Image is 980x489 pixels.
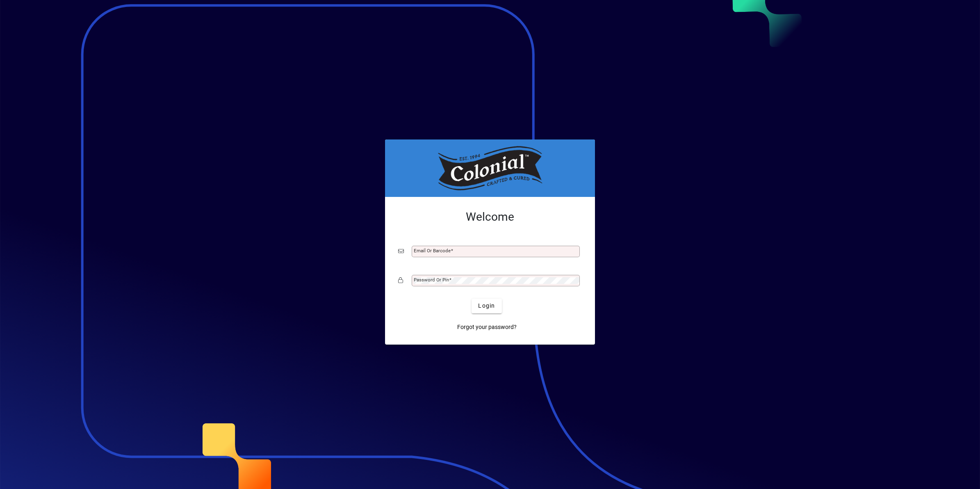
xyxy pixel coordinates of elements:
[478,302,495,310] span: Login
[414,248,451,254] mat-label: Email or Barcode
[414,277,449,283] mat-label: Password or Pin
[454,320,520,335] a: Forgot your password?
[457,323,517,331] span: Forgot your password?
[398,210,582,224] h2: Welcome
[472,299,501,313] button: Login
